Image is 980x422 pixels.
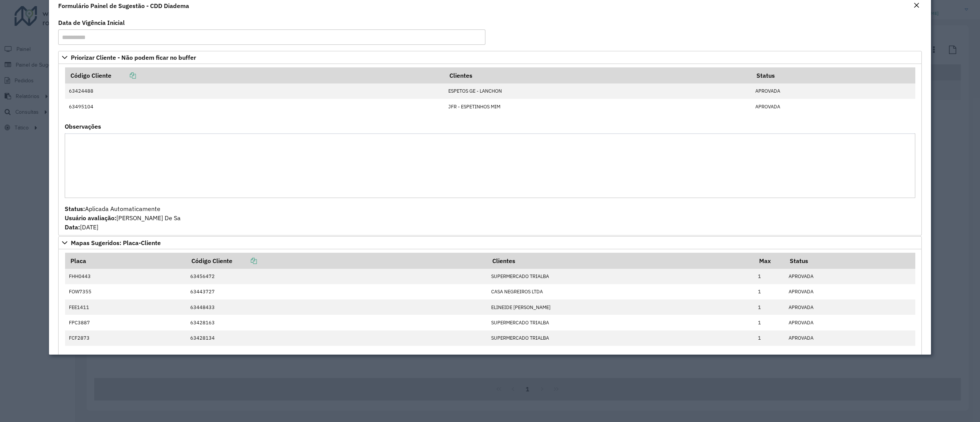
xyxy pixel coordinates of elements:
[65,284,186,299] td: FOW7355
[65,67,444,83] th: Código Cliente
[487,269,754,284] td: SUPERMERCADO TRIALBA
[58,236,922,249] a: Mapas Sugeridos: Placa-Cliente
[911,1,922,11] button: Close
[487,299,754,315] td: ELINEIDE [PERSON_NAME]
[751,83,915,99] td: APROVADA
[232,257,257,265] a: Copiar
[65,253,186,269] th: Placa
[186,253,487,269] th: Código Cliente
[913,2,920,8] em: Fechar
[444,83,751,99] td: ESPETOS GE - LANCHON
[186,269,487,284] td: 63456472
[444,99,751,114] td: JFR - ESPETINHOS MIM
[751,99,915,114] td: APROVADA
[754,269,785,284] td: 1
[785,299,915,315] td: APROVADA
[785,253,915,269] th: Status
[186,299,487,315] td: 63448433
[65,214,116,222] strong: Usuário avaliação:
[58,51,922,64] a: Priorizar Cliente - Não podem ficar no buffer
[487,284,754,299] td: CASA NEGREIROS LTDA
[71,240,161,246] span: Mapas Sugeridos: Placa-Cliente
[71,54,196,61] span: Priorizar Cliente - Não podem ficar no buffer
[65,315,186,330] td: FPC3887
[785,315,915,330] td: APROVADA
[65,205,85,213] strong: Status:
[785,330,915,346] td: APROVADA
[58,18,125,27] label: Data de Vigência Inicial
[487,253,754,269] th: Clientes
[111,72,136,79] a: Copiar
[65,330,186,346] td: FCF2873
[65,299,186,315] td: FEE1411
[65,99,444,114] td: 63495104
[754,330,785,346] td: 1
[751,67,915,83] th: Status
[65,122,101,131] label: Observações
[65,353,101,362] label: Observações
[754,284,785,299] td: 1
[785,269,915,284] td: APROVADA
[65,83,444,99] td: 63424488
[444,67,751,83] th: Clientes
[754,315,785,330] td: 1
[186,284,487,299] td: 63443727
[65,269,186,284] td: FHH0443
[58,64,922,236] div: Priorizar Cliente - Não podem ficar no buffer
[186,315,487,330] td: 63428163
[487,315,754,330] td: SUPERMERCADO TRIALBA
[487,330,754,346] td: SUPERMERCADO TRIALBA
[58,1,189,10] h4: Formulário Painel de Sugestão - CDD Diadema
[754,299,785,315] td: 1
[785,284,915,299] td: APROVADA
[186,330,487,346] td: 63428134
[754,253,785,269] th: Max
[65,205,181,231] span: Aplicada Automaticamente [PERSON_NAME] De Sa [DATE]
[65,223,80,231] strong: Data:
